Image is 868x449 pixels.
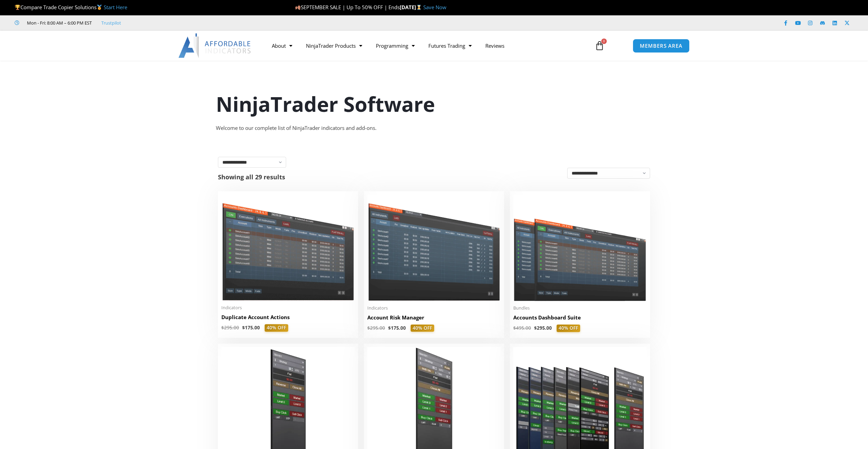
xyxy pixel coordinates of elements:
a: 0 [585,36,615,56]
img: ⌛ [416,5,422,10]
span: Compare Trade Copier Solutions [15,4,127,11]
h1: NinjaTrader Software [216,90,652,118]
img: 🥇 [97,5,102,10]
bdi: 295.00 [367,325,385,331]
img: Duplicate Account Actions [221,195,355,301]
select: Shop order [567,168,650,179]
span: Indicators [221,305,355,311]
bdi: 175.00 [388,325,406,331]
strong: [DATE] [400,4,423,11]
span: 40% OFF [411,325,434,332]
a: Accounts Dashboard Suite [513,314,647,325]
span: 40% OFF [265,324,288,332]
span: $ [367,325,370,331]
img: Accounts Dashboard Suite [513,195,647,301]
a: Programming [369,38,422,54]
p: Showing all 29 results [218,174,285,180]
img: 🍂 [295,5,300,10]
span: Bundles [513,305,647,311]
bdi: 295.00 [221,325,239,331]
a: Futures Trading [422,38,479,54]
span: $ [221,325,224,331]
a: Save Now [423,4,446,11]
a: MEMBERS AREA [633,39,690,53]
span: 40% OFF [557,325,580,332]
h2: Duplicate Account Actions [221,314,355,321]
img: Account Risk Manager [367,195,501,301]
a: About [265,38,299,54]
h2: Accounts Dashboard Suite [513,314,647,321]
a: Trustpilot [101,19,121,27]
span: $ [534,325,537,331]
a: NinjaTrader Products [299,38,369,54]
img: LogoAI | Affordable Indicators – NinjaTrader [178,33,252,58]
span: 0 [601,39,607,44]
span: MEMBERS AREA [640,43,682,48]
a: Reviews [479,38,511,54]
bdi: 175.00 [242,325,260,331]
a: Account Risk Manager [367,314,501,325]
nav: Menu [265,38,587,54]
span: Mon - Fri: 8:00 AM – 6:00 PM EST [25,19,92,27]
bdi: 495.00 [513,325,531,331]
span: $ [242,325,245,331]
a: Start Here [104,4,127,11]
div: Welcome to our complete list of NinjaTrader indicators and add-ons. [216,123,652,133]
a: Duplicate Account Actions [221,314,355,324]
span: $ [388,325,391,331]
span: $ [513,325,516,331]
img: 🏆 [15,5,20,10]
span: Indicators [367,305,501,311]
h2: Account Risk Manager [367,314,501,321]
span: SEPTEMBER SALE | Up To 50% OFF | Ends [295,4,400,11]
bdi: 295.00 [534,325,552,331]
